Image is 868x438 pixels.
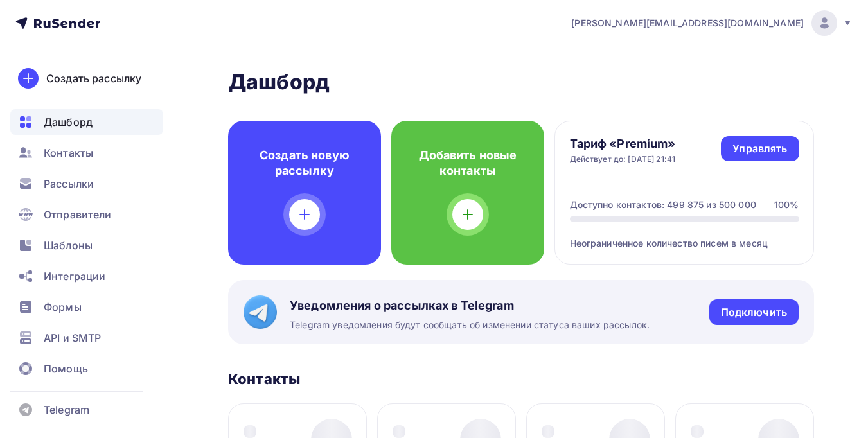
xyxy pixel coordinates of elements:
span: API и SMTP [44,330,101,346]
h4: Создать новую рассылку [249,148,360,179]
div: Управлять [732,141,787,156]
span: Дашборд [44,114,93,130]
span: [PERSON_NAME][EMAIL_ADDRESS][DOMAIN_NAME] [571,17,804,30]
span: Интеграции [44,268,105,284]
a: Формы [10,294,163,320]
a: Дашборд [10,109,163,135]
h4: Тариф «Premium» [570,136,676,152]
span: Помощь [44,361,88,376]
h3: Контакты [228,370,300,388]
div: Неограниченное количество писем в месяц [570,222,799,250]
span: Контакты [44,145,93,161]
div: 100% [774,198,799,211]
a: [PERSON_NAME][EMAIL_ADDRESS][DOMAIN_NAME] [571,10,853,36]
a: Отправители [10,202,163,227]
a: Управлять [721,136,799,161]
a: Контакты [10,140,163,166]
div: Доступно контактов: 499 875 из 500 000 [570,198,756,211]
span: Telegram [44,402,89,417]
span: Отправители [44,207,112,222]
a: Шаблоны [10,232,163,258]
span: Рассылки [44,176,94,191]
div: Создать рассылку [46,71,141,86]
h2: Дашборд [228,69,814,95]
h4: Добавить новые контакты [412,148,524,179]
span: Telegram уведомления будут сообщать об изменении статуса ваших рассылок. [290,319,650,331]
div: Действует до: [DATE] 21:41 [570,154,676,164]
span: Формы [44,299,82,315]
a: Рассылки [10,171,163,197]
span: Уведомления о рассылках в Telegram [290,298,650,313]
div: Подключить [721,305,787,320]
span: Шаблоны [44,238,93,253]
